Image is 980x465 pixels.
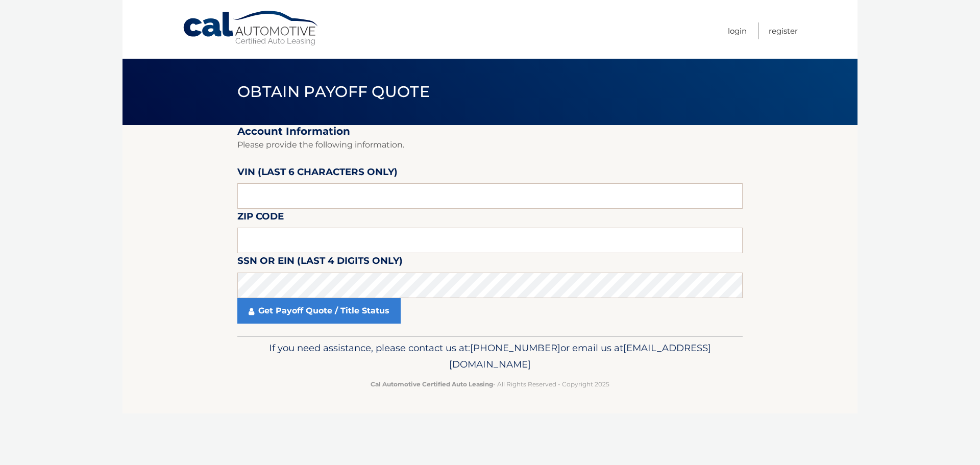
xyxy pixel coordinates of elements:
strong: Cal Automotive Certified Auto Leasing [371,380,493,388]
a: Get Payoff Quote / Title Status [237,298,401,324]
a: Cal Automotive [182,10,320,46]
label: SSN or EIN (last 4 digits only) [237,253,403,272]
label: VIN (last 6 characters only) [237,164,398,183]
label: Zip Code [237,209,284,228]
p: If you need assistance, please contact us at: or email us at [244,340,736,373]
span: [PHONE_NUMBER] [470,342,560,354]
span: Obtain Payoff Quote [237,82,430,101]
a: Register [769,22,798,39]
p: Please provide the following information. [237,138,743,152]
h2: Account Information [237,125,743,138]
a: Login [728,22,747,39]
p: - All Rights Reserved - Copyright 2025 [244,379,736,389]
